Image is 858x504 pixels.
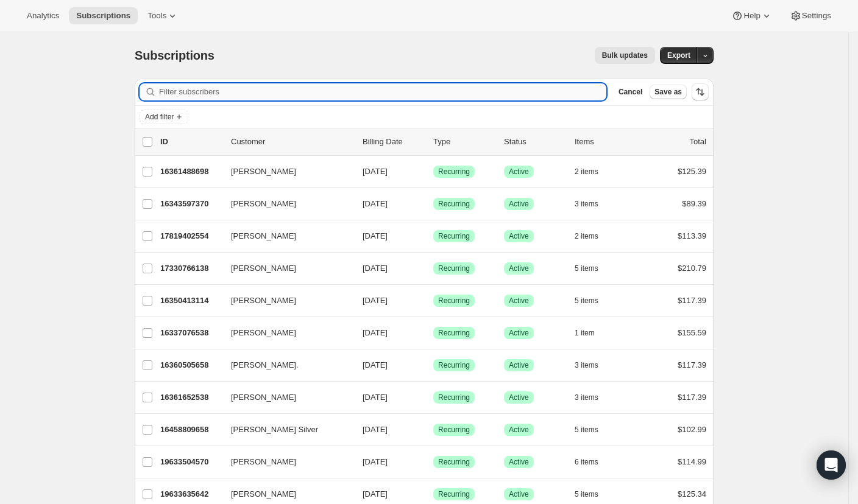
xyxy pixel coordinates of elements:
[160,324,706,341] div: 16337076538[PERSON_NAME][DATE]SuccessRecurringSuccessActive1 item$155.59
[27,11,59,21] span: Analytics
[509,489,529,499] span: Active
[438,393,470,402] span: Recurring
[504,136,565,148] p: Status
[509,167,529,177] span: Active
[224,355,346,375] button: [PERSON_NAME].
[678,296,706,305] span: $117.39
[135,49,214,62] span: Subscriptions
[363,457,388,466] span: [DATE]
[575,228,612,245] button: 2 items
[224,323,346,343] button: [PERSON_NAME]
[363,136,424,148] p: Billing Date
[363,296,388,305] span: [DATE]
[438,457,470,467] span: Recurring
[224,194,346,214] button: [PERSON_NAME]
[602,51,648,60] span: Bulk updates
[231,230,296,242] span: [PERSON_NAME]
[595,47,655,64] button: Bulk updates
[438,199,470,209] span: Recurring
[224,259,346,278] button: [PERSON_NAME]
[76,11,130,21] span: Subscriptions
[690,136,706,148] p: Total
[160,295,221,307] p: 16350413114
[678,393,706,402] span: $117.39
[667,51,690,60] span: Export
[433,136,494,148] div: Type
[509,231,529,241] span: Active
[575,360,598,370] span: 3 items
[363,425,388,434] span: [DATE]
[160,136,221,148] p: ID
[438,167,470,177] span: Recurring
[575,389,612,406] button: 3 items
[575,296,598,306] span: 5 items
[231,136,353,148] p: Customer
[160,389,706,406] div: 16361652538[PERSON_NAME][DATE]SuccessRecurringSuccessActive3 items$117.39
[660,47,698,64] button: Export
[575,421,612,438] button: 5 items
[363,393,388,402] span: [DATE]
[160,391,221,404] p: 16361652538
[575,328,595,338] span: 1 item
[678,457,706,466] span: $114.99
[363,264,388,273] span: [DATE]
[224,388,346,407] button: [PERSON_NAME]
[147,11,166,21] span: Tools
[509,457,529,467] span: Active
[678,425,706,434] span: $102.99
[160,456,221,468] p: 19633504570
[160,292,706,309] div: 16350413114[PERSON_NAME][DATE]SuccessRecurringSuccessActive5 items$117.39
[363,231,388,240] span: [DATE]
[231,488,296,500] span: [PERSON_NAME]
[160,136,706,148] div: IDCustomerBilling DateTypeStatusItemsTotal
[160,357,706,374] div: 16360505658[PERSON_NAME].[DATE]SuccessRecurringSuccessActive3 items$117.39
[160,198,221,210] p: 16343597370
[509,328,529,338] span: Active
[802,11,831,21] span: Settings
[575,486,612,503] button: 5 items
[145,112,174,122] span: Add filter
[575,292,612,309] button: 5 items
[159,83,606,100] input: Filter subscribers
[160,262,221,275] p: 17330766138
[19,7,66,24] button: Analytics
[692,83,709,100] button: Sort the results
[575,195,612,212] button: 3 items
[438,264,470,273] span: Recurring
[575,489,598,499] span: 5 items
[575,136,636,148] div: Items
[224,420,346,439] button: [PERSON_NAME] Silver
[160,166,221,178] p: 16361488698
[509,393,529,402] span: Active
[231,456,296,468] span: [PERSON_NAME]
[160,260,706,277] div: 17330766138[PERSON_NAME][DATE]SuccessRecurringSuccessActive5 items$210.79
[575,231,598,241] span: 2 items
[231,262,296,275] span: [PERSON_NAME]
[438,231,470,241] span: Recurring
[160,359,221,371] p: 16360505658
[231,295,296,307] span: [PERSON_NAME]
[363,167,388,176] span: [DATE]
[509,296,529,306] span: Active
[69,7,138,24] button: Subscriptions
[160,195,706,212] div: 16343597370[PERSON_NAME][DATE]SuccessRecurringSuccessActive3 items$89.39
[160,327,221,339] p: 16337076538
[160,453,706,471] div: 19633504570[PERSON_NAME][DATE]SuccessRecurringSuccessActive6 items$114.99
[224,226,346,246] button: [PERSON_NAME]
[678,264,706,273] span: $210.79
[363,199,388,208] span: [DATE]
[678,328,706,337] span: $155.59
[682,199,706,208] span: $89.39
[575,163,612,180] button: 2 items
[363,489,388,499] span: [DATE]
[678,231,706,240] span: $113.39
[575,260,612,277] button: 5 items
[575,425,598,435] span: 5 items
[678,167,706,176] span: $125.39
[231,424,318,436] span: [PERSON_NAME] Silver
[160,488,221,500] p: 19633635642
[224,452,346,472] button: [PERSON_NAME]
[438,489,470,499] span: Recurring
[363,328,388,337] span: [DATE]
[160,230,221,242] p: 17819402554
